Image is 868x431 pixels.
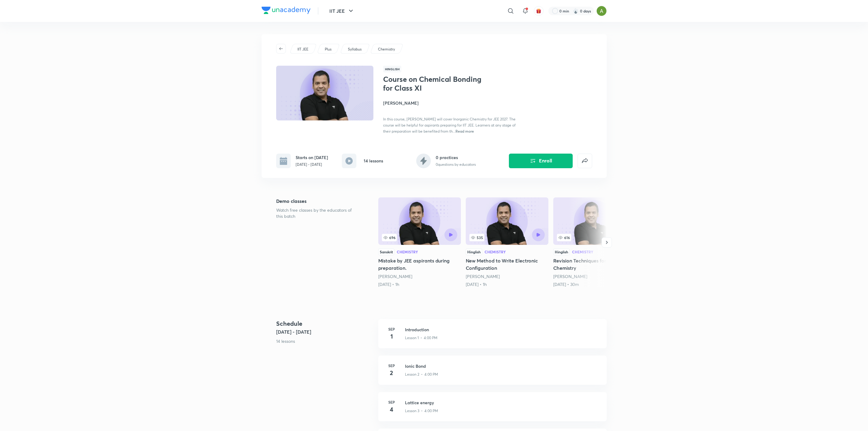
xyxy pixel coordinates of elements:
[405,372,438,377] p: Lesson 2 • 4:00 PM
[383,100,519,106] h4: [PERSON_NAME]
[378,47,395,52] p: Chemistry
[276,197,359,205] h5: Demo classes
[296,154,328,161] h6: Starts on [DATE]
[296,47,309,52] a: IIT JEE
[536,8,541,14] img: avatar
[405,363,599,369] h3: Ionic Bond
[275,65,374,121] img: Thumbnail
[436,154,476,161] h6: 0 practices
[347,47,362,52] a: Syllabus
[573,8,579,14] img: streak
[378,281,461,287] div: 23rd Mar • 1h
[276,207,359,219] p: Watch free classes by the educators of this batch
[383,75,482,92] h1: Course on Chemical Bonding for Class XI
[378,273,461,280] div: Piyush Maheshwari
[276,338,373,344] p: 14 lessons
[378,249,394,255] div: Sanskrit
[383,66,401,72] span: Hinglish
[466,281,548,287] div: 12th Jun • 1h
[405,408,438,414] p: Lesson 3 • 4:00 PM
[578,154,592,168] button: false
[326,5,358,17] button: IIT JEE
[405,326,599,333] h3: Introduction
[297,47,308,52] p: IIT JEE
[405,399,599,406] h3: Lattice energy
[553,249,570,255] div: Hinglish
[469,234,484,241] span: 535
[296,162,328,167] p: [DATE] - [DATE]
[324,47,332,52] a: Plus
[436,162,476,167] p: 0 questions by educators
[386,332,398,341] h4: 1
[276,319,373,328] h4: Schedule
[466,273,548,280] div: Piyush Maheshwari
[466,197,548,287] a: New Method to Write Electronic Configuration
[382,234,397,241] span: 696
[386,405,398,414] h4: 4
[378,356,607,392] a: Sep2Ionic BondLesson 2 • 4:00 PM
[378,197,461,287] a: Mistake by JEE aspirants during preparation.
[466,273,500,279] a: [PERSON_NAME]
[553,273,636,280] div: Piyush Maheshwari
[386,363,398,368] h6: Sep
[534,6,544,16] button: avatar
[262,7,310,16] a: Company Logo
[466,249,482,255] div: Hinglish
[378,257,461,272] h5: Mistake by JEE aspirants during preparation.
[377,47,396,52] a: Chemistry
[383,117,516,134] span: In this course, [PERSON_NAME] will cover Inorganic Chemistry for JEE 2027. The course will be hel...
[364,158,383,164] h6: 14 lessons
[553,273,587,279] a: [PERSON_NAME]
[509,154,573,168] button: Enroll
[455,129,474,134] span: Read more
[553,281,636,287] div: 19th Jun • 30m
[466,197,548,287] a: 535HinglishChemistryNew Method to Write Electronic Configuration[PERSON_NAME][DATE] • 1h
[325,47,331,52] p: Plus
[553,197,636,287] a: Revision Techniques for Inorganic Chemistry
[386,368,398,377] h4: 2
[553,257,636,272] h5: Revision Techniques for Inorganic Chemistry
[397,250,418,254] div: Chemistry
[378,273,412,279] a: [PERSON_NAME]
[276,328,373,335] h5: [DATE] - [DATE]
[466,257,548,272] h5: New Method to Write Electronic Configuration
[386,326,398,332] h6: Sep
[378,197,461,287] a: 696SanskritChemistryMistake by JEE aspirants during preparation.[PERSON_NAME][DATE] • 1h
[553,197,636,287] a: 616HinglishChemistryRevision Techniques for Inorganic Chemistry[PERSON_NAME][DATE] • 30m
[262,7,310,14] img: Company Logo
[378,319,607,356] a: Sep1IntroductionLesson 1 • 4:00 PM
[557,234,571,241] span: 616
[386,399,398,405] h6: Sep
[348,47,362,52] p: Syllabus
[378,392,607,429] a: Sep4Lattice energyLesson 3 • 4:00 PM
[485,250,506,254] div: Chemistry
[596,6,607,16] img: Ajay A
[405,335,437,341] p: Lesson 1 • 4:00 PM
